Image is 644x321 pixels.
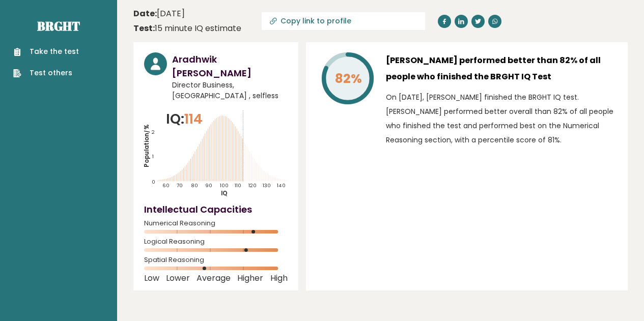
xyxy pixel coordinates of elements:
[235,182,241,189] tspan: 110
[335,70,362,87] tspan: 82%
[172,80,288,101] span: Director Business, [GEOGRAPHIC_DATA] , selfless
[144,276,159,280] span: Low
[152,129,155,135] tspan: 2
[166,276,190,280] span: Lower
[144,202,288,216] h4: Intellectual Capacities
[133,8,185,20] time: [DATE]
[144,221,288,225] span: Numerical Reasoning
[13,46,79,57] a: Take the test
[133,22,155,34] b: Test:
[144,258,288,262] span: Spatial Reasoning
[221,189,228,197] tspan: IQ
[277,182,285,189] tspan: 140
[197,276,231,280] span: Average
[13,68,79,78] a: Test others
[143,124,151,167] tspan: Population/%
[386,52,617,85] h3: [PERSON_NAME] performed better than 82% of all people who finished the BRGHT IQ Test
[219,182,228,189] tspan: 100
[133,8,157,19] b: Date:
[248,182,257,189] tspan: 120
[133,22,241,35] div: 15 minute IQ estimate
[152,153,154,160] tspan: 1
[386,90,617,147] p: On [DATE], [PERSON_NAME] finished the BRGHT IQ test. [PERSON_NAME] performed better overall than ...
[166,109,203,129] p: IQ:
[177,182,183,189] tspan: 70
[162,182,170,189] tspan: 60
[270,276,288,280] span: High
[144,240,288,244] span: Logical Reasoning
[191,182,198,189] tspan: 80
[152,179,155,185] tspan: 0
[237,276,263,280] span: Higher
[184,109,203,128] span: 114
[37,18,80,34] a: Brght
[205,182,212,189] tspan: 90
[172,52,288,80] h3: Aradhwik [PERSON_NAME]
[263,182,271,189] tspan: 130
